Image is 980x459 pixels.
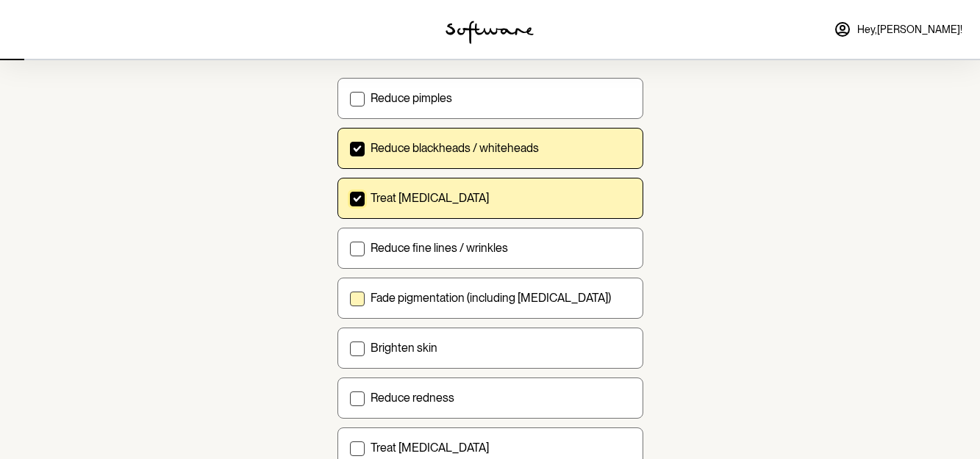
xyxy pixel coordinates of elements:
[446,21,534,44] img: software logo
[371,241,508,255] p: Reduce fine lines / wrinkles
[825,12,971,47] a: Hey,[PERSON_NAME]!
[371,191,489,205] p: Treat [MEDICAL_DATA]
[371,291,611,305] p: Fade pigmentation (including [MEDICAL_DATA])
[371,391,454,405] p: Reduce redness
[371,341,437,355] p: Brighten skin
[371,91,452,105] p: Reduce pimples
[857,24,962,36] span: Hey, [PERSON_NAME] !
[371,441,489,455] p: Treat [MEDICAL_DATA]
[371,141,539,155] p: Reduce blackheads / whiteheads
